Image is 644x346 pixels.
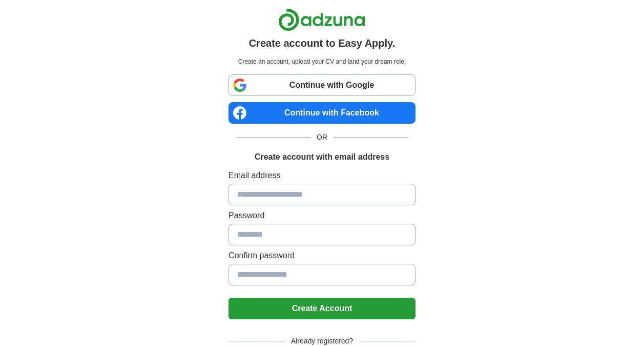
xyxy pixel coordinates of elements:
p: Create an account, upload your CV and land your dream role. [231,57,413,66]
a: Continue with Google [228,74,416,96]
h1: Create account with email address [255,151,389,163]
img: Adzuna logo [278,8,365,31]
button: Create Account [228,298,416,319]
label: Confirm password [228,249,416,262]
label: Password [228,209,416,222]
label: Email address [228,169,416,182]
h1: Create account to Easy Apply. [249,35,396,51]
span: OR [310,132,334,143]
a: Continue with Facebook [228,102,416,124]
